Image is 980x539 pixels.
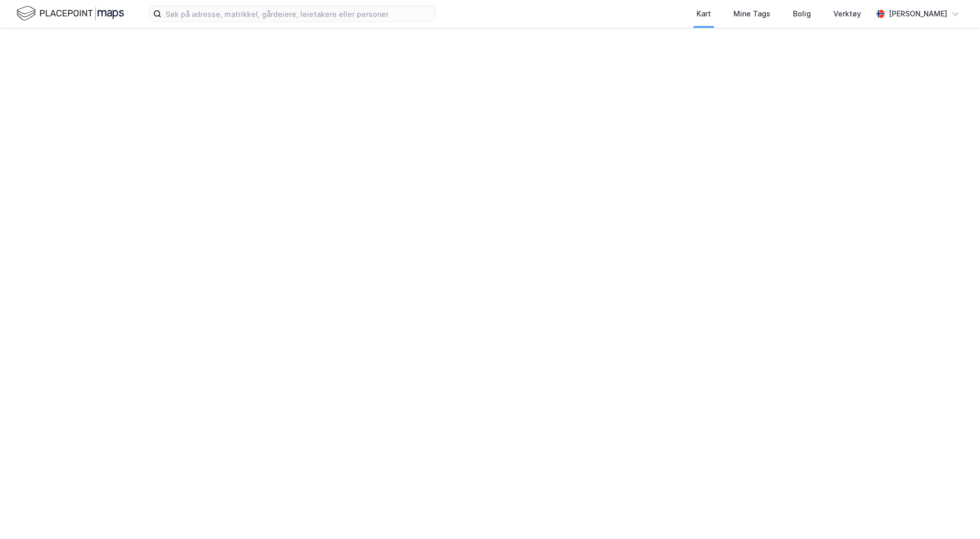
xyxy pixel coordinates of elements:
[16,5,124,23] img: logo.f888ab2527a4732fd821a326f86c7f29.svg
[793,8,811,20] div: Bolig
[733,8,770,20] div: Mine Tags
[833,8,861,20] div: Verktøy
[889,8,947,20] div: [PERSON_NAME]
[161,6,435,22] input: Søk på adresse, matrikkel, gårdeiere, leietakere eller personer
[697,8,711,20] div: Kart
